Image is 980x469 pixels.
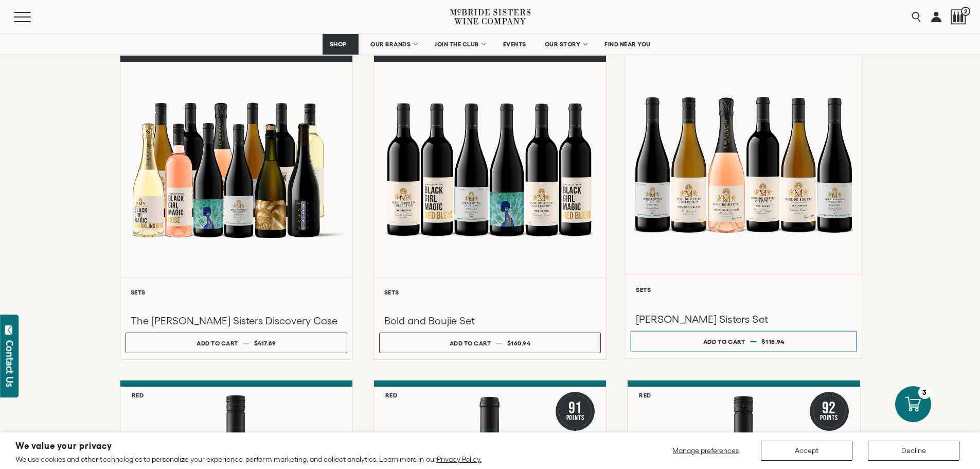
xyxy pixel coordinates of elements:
[437,455,482,463] a: Privacy Policy.
[762,338,785,345] span: $115.94
[703,334,745,350] div: Add to cart
[329,41,347,48] span: SHOP
[384,289,596,296] h6: Sets
[5,340,15,387] div: Contact Us
[639,392,651,398] h6: Red
[918,386,931,399] div: 3
[132,392,144,398] h6: Red
[507,340,531,346] span: $160.94
[373,56,607,360] a: Bold & Boujie Red Wine Set Sets Bold and Boujie Set Add to cart $160.94
[636,286,852,293] h6: Sets
[868,441,959,461] button: Decline
[120,56,353,360] a: McBride Sisters Full Set Sets The [PERSON_NAME] Sisters Discovery Case Add to cart $417.89
[631,331,857,352] button: Add to cart $115.94
[672,446,739,455] span: Manage preferences
[598,34,657,55] a: FIND NEAR YOU
[370,41,411,48] span: OUR BRANDS
[604,41,651,48] span: FIND NEAR YOU
[364,34,423,55] a: OUR BRANDS
[323,34,359,55] a: SHOP
[961,7,970,16] span: 2
[385,392,398,398] h6: Red
[14,12,51,22] button: Mobile Menu Trigger
[538,34,593,55] a: OUR STORY
[450,336,491,351] div: Add to cart
[428,34,491,55] a: JOIN THE CLUB
[545,41,581,48] span: OUR STORY
[435,41,479,48] span: JOIN THE CLUB
[197,336,238,351] div: Add to cart
[254,340,276,346] span: $417.89
[761,441,852,461] button: Accept
[384,314,596,327] h3: Bold and Boujie Set
[126,333,347,353] button: Add to cart $417.89
[666,441,745,461] button: Manage preferences
[503,41,526,48] span: EVENTS
[15,455,482,464] p: We use cookies and other technologies to personalize your experience, perform marketing, and coll...
[131,289,342,296] h6: Sets
[15,442,482,450] h2: We value your privacy
[636,312,852,326] h3: [PERSON_NAME] Sisters Set
[379,333,601,353] button: Add to cart $160.94
[131,314,342,327] h3: The [PERSON_NAME] Sisters Discovery Case
[625,48,863,359] a: McBride Sisters Set Sets [PERSON_NAME] Sisters Set Add to cart $115.94
[496,34,533,55] a: EVENTS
